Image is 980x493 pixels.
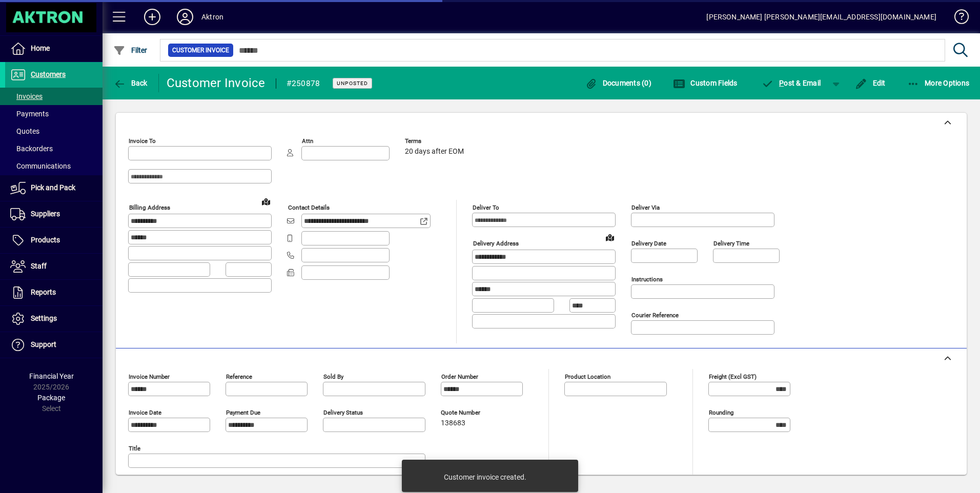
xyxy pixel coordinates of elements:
[631,276,663,283] mat-label: Instructions
[779,79,784,87] span: P
[5,332,103,358] a: Support
[947,2,967,35] a: Knowledge Base
[5,280,103,305] a: Reports
[169,8,201,26] button: Profile
[129,409,161,416] mat-label: Invoice date
[713,240,749,247] mat-label: Delivery time
[258,193,274,210] a: View on map
[5,140,103,157] a: Backorders
[31,288,56,296] span: Reports
[631,312,679,319] mat-label: Courier Reference
[31,183,75,192] span: Pick and Pack
[10,92,43,100] span: Invoices
[441,419,465,427] span: 138683
[129,373,170,380] mat-label: Invoice number
[565,373,610,380] mat-label: Product location
[5,36,103,61] a: Home
[103,74,159,92] app-page-header-button: Back
[5,175,103,201] a: Pick and Pack
[201,9,223,25] div: Aktron
[585,79,651,87] span: Documents (0)
[709,409,733,416] mat-label: Rounding
[302,137,313,145] mat-label: Attn
[673,79,738,87] span: Custom Fields
[631,240,666,247] mat-label: Delivery date
[5,88,103,105] a: Invoices
[129,445,140,452] mat-label: Title
[10,145,53,153] span: Backorders
[10,110,49,118] span: Payments
[31,210,60,218] span: Suppliers
[10,162,71,170] span: Communications
[287,75,320,92] div: #250878
[226,373,252,380] mat-label: Reference
[31,314,57,322] span: Settings
[5,105,103,122] a: Payments
[5,122,103,140] a: Quotes
[113,46,148,54] span: Filter
[473,204,499,211] mat-label: Deliver To
[905,74,972,92] button: More Options
[602,229,618,245] a: View on map
[582,74,654,92] button: Documents (0)
[337,80,368,87] span: Unposted
[855,79,886,87] span: Edit
[5,254,103,279] a: Staff
[5,228,103,253] a: Products
[226,409,260,416] mat-label: Payment due
[31,262,47,270] span: Staff
[762,79,821,87] span: ost & Email
[172,45,229,55] span: Customer Invoice
[129,137,156,145] mat-label: Invoice To
[670,74,740,92] button: Custom Fields
[444,472,526,482] div: Customer invoice created.
[709,373,757,380] mat-label: Freight (excl GST)
[31,70,66,78] span: Customers
[852,74,888,92] button: Edit
[757,74,826,92] button: Post & Email
[31,44,50,52] span: Home
[113,79,148,87] span: Back
[405,148,464,156] span: 20 days after EOM
[111,74,150,92] button: Back
[5,201,103,227] a: Suppliers
[31,340,56,348] span: Support
[631,204,660,211] mat-label: Deliver via
[706,9,936,25] div: [PERSON_NAME] [PERSON_NAME][EMAIL_ADDRESS][DOMAIN_NAME]
[5,157,103,175] a: Communications
[29,372,74,380] span: Financial Year
[111,41,150,59] button: Filter
[5,306,103,332] a: Settings
[136,8,169,26] button: Add
[907,79,970,87] span: More Options
[323,409,363,416] mat-label: Delivery status
[323,373,343,380] mat-label: Sold by
[10,127,39,135] span: Quotes
[31,236,60,244] span: Products
[167,75,266,91] div: Customer Invoice
[441,409,502,416] span: Quote number
[37,394,65,402] span: Package
[405,138,466,145] span: Terms
[441,373,478,380] mat-label: Order number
